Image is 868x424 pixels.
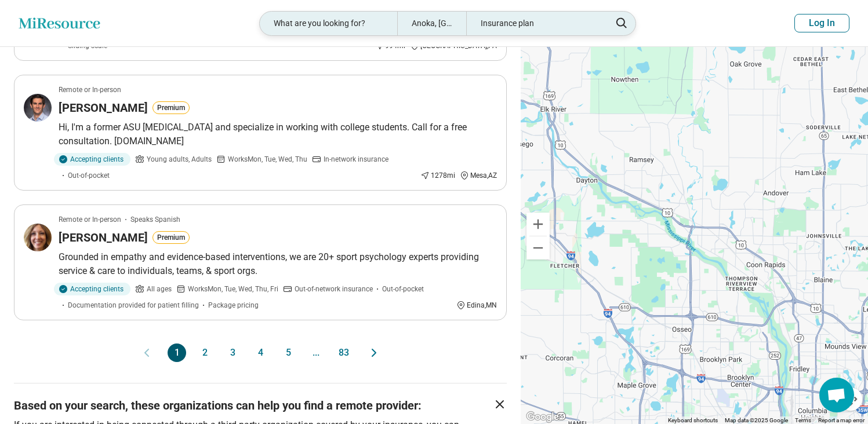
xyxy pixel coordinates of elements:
button: Next page [367,343,381,362]
button: 5 [279,343,297,362]
div: What are you looking for? [260,12,397,35]
div: Accepting clients [54,283,130,295]
div: Mesa , AZ [460,170,497,181]
button: Zoom out [526,236,550,259]
h3: [PERSON_NAME] [59,100,148,116]
h3: [PERSON_NAME] [59,229,148,246]
button: Premium [152,101,190,114]
div: Anoka, [GEOGRAPHIC_DATA] [397,12,466,35]
span: In-network insurance [324,154,388,165]
span: All ages [147,284,172,294]
span: Works Mon, Tue, Wed, Thu [228,154,307,165]
button: 83 [335,343,353,362]
span: Out-of-network insurance [295,284,373,294]
div: Insurance plan [466,12,604,35]
p: Remote or In-person [59,214,121,225]
p: Grounded in empathy and evidence-based interventions, we are 20+ sport psychology experts providi... [59,250,497,278]
span: ... [307,343,325,362]
p: Remote or In-person [59,85,121,95]
a: Report a map error [818,417,865,423]
button: 2 [195,343,214,362]
span: Speaks Spanish [130,214,180,225]
button: Zoom in [526,213,550,236]
button: Log In [794,14,849,32]
span: Out-of-pocket [382,284,424,294]
div: 1278 mi [420,170,455,181]
button: 1 [168,343,186,362]
div: Accepting clients [54,153,130,166]
span: Map data ©2025 Google [725,417,788,423]
span: Young adults, Adults [147,154,212,165]
span: Documentation provided for patient filling [68,300,199,310]
span: Works Mon, Tue, Wed, Thu, Fri [188,284,278,294]
button: 4 [251,343,270,362]
div: Edina , MN [456,300,497,310]
button: 3 [223,343,242,362]
p: Hi, I'm a former ASU [MEDICAL_DATA] and specialize in working with college students. Call for a f... [59,120,497,148]
span: Package pricing [208,300,259,310]
button: Previous page [140,343,154,362]
span: Out-of-pocket [68,170,110,181]
a: Terms (opens in new tab) [795,417,811,423]
button: Premium [152,231,190,244]
a: Open chat [819,378,854,412]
